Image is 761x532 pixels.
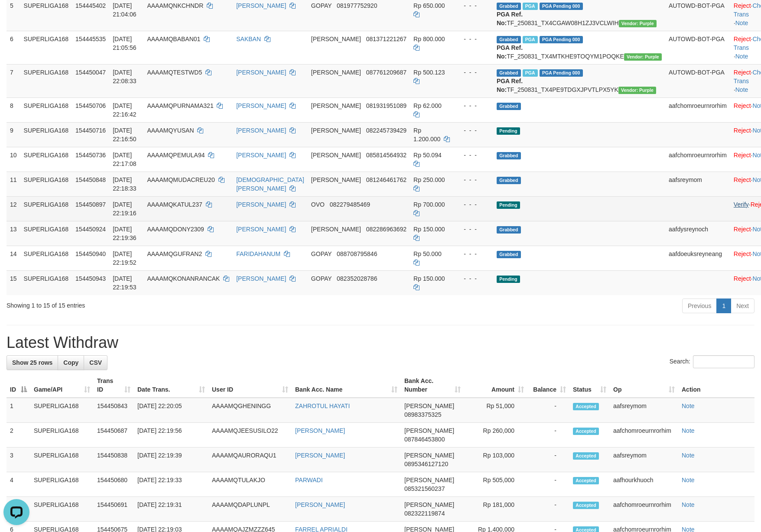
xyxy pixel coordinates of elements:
span: Pending [497,127,520,135]
a: Copy [58,355,84,370]
a: [PERSON_NAME] [236,152,286,159]
span: Copy 081977752920 to clipboard [337,2,377,9]
td: 6 [7,31,20,64]
span: Rp 150.000 [413,226,445,233]
span: [DATE] 22:16:42 [113,102,137,118]
span: 154450848 [75,176,106,183]
td: 1 [7,398,30,423]
a: Note [735,19,748,26]
a: Reject [734,152,751,159]
td: [DATE] 22:20:05 [134,398,208,423]
td: 154450687 [94,423,134,448]
b: PGA Ref. No: [497,44,523,60]
span: [PERSON_NAME] [311,127,361,134]
td: Rp 103,000 [464,448,527,472]
span: Accepted [573,452,599,460]
span: [DATE] 22:16:50 [113,127,137,143]
span: Copy [63,359,78,366]
td: SUPERLIGA168 [20,221,72,246]
span: Accepted [573,428,599,435]
span: PGA Pending [540,3,583,10]
span: Vendor URL: https://trx4.1velocity.biz [618,87,656,94]
span: Rp 800.000 [413,36,445,42]
div: - - - [457,274,490,283]
span: Rp 50.000 [413,250,442,257]
span: GOPAY [311,2,332,9]
span: [PERSON_NAME] [404,452,454,459]
th: Bank Acc. Name: activate to sort column ascending [292,373,401,398]
span: [DATE] 22:19:36 [113,226,137,241]
a: Previous [682,298,717,313]
span: Copy 0895346127120 to clipboard [404,461,448,467]
span: [DATE] 21:05:56 [113,36,137,51]
div: - - - [457,68,490,77]
a: [PERSON_NAME] [295,452,345,459]
td: aafdoeuksreyneang [665,246,730,270]
span: 154450736 [75,152,106,159]
td: AAAAMQTULAKJO [208,472,292,497]
td: 7 [7,64,20,97]
span: Pending [497,276,520,283]
a: Reject [734,226,751,233]
td: - [527,448,569,472]
h1: Latest Withdraw [7,334,754,351]
td: 4 [7,472,30,497]
td: 13 [7,221,20,246]
a: Note [682,402,695,409]
span: [DATE] 22:08:33 [113,69,137,84]
td: [DATE] 22:19:31 [134,497,208,522]
td: aafsreymom [665,172,730,196]
div: - - - [457,175,490,184]
span: [DATE] 22:19:52 [113,250,137,266]
span: Grabbed [497,152,521,159]
td: - [527,398,569,423]
th: Amount: activate to sort column ascending [464,373,527,398]
td: 3 [7,448,30,472]
td: - [527,423,569,448]
td: [DATE] 22:19:56 [134,423,208,448]
a: Note [682,452,695,459]
span: Rp 62.000 [413,102,442,109]
span: [PERSON_NAME] [311,36,361,42]
a: Note [735,86,748,93]
span: Copy 088708795846 to clipboard [337,250,377,257]
span: 154450047 [75,69,106,76]
td: SUPERLIGA168 [30,472,94,497]
span: [PERSON_NAME] [311,176,361,183]
span: PGA Pending [540,69,583,77]
th: Op: activate to sort column ascending [610,373,678,398]
span: Rp 700.000 [413,201,445,208]
a: Show 25 rows [7,355,58,370]
td: AAAAMQDAPLUNPL [208,497,292,522]
a: FARIDAHANUM [236,250,280,257]
td: SUPERLIGA168 [20,270,72,295]
td: aafsreymom [610,448,678,472]
span: AAAAMQDONY2309 [147,226,204,233]
a: [PERSON_NAME] [236,69,286,76]
span: 154445535 [75,36,106,42]
th: User ID: activate to sort column ascending [208,373,292,398]
th: ID: activate to sort column descending [7,373,30,398]
span: Rp 250.000 [413,176,445,183]
a: Reject [734,275,751,282]
span: Marked by aafchhiseyha [523,3,538,10]
a: PARWADI [295,477,323,483]
span: Grabbed [497,226,521,234]
span: [PERSON_NAME] [311,69,361,76]
td: Rp 505,000 [464,472,527,497]
div: Showing 1 to 15 of 15 entries [7,298,311,310]
a: [PERSON_NAME] [236,127,286,134]
td: SUPERLIGA168 [30,398,94,423]
span: GOPAY [311,250,332,257]
td: 154450680 [94,472,134,497]
a: 1 [716,298,731,313]
a: CSV [84,355,107,370]
span: 154450924 [75,226,106,233]
a: Next [731,298,754,313]
th: Action [678,373,754,398]
span: Rp 650.000 [413,2,445,9]
td: aafsreymom [610,398,678,423]
a: SAKBAN [236,36,261,42]
div: - - - [457,1,490,10]
td: 14 [7,246,20,270]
